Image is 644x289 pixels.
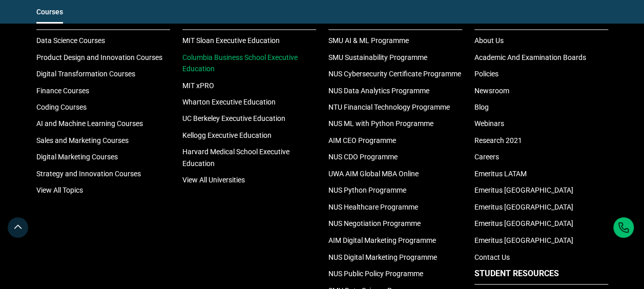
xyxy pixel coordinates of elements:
[182,36,280,45] a: MIT Sloan Executive Education
[182,114,285,122] a: UC Berkeley Executive Education
[328,119,433,128] a: NUS ML with Python Programme
[474,119,504,128] a: Webinars
[36,119,143,128] a: AI and Machine Learning Courses
[36,87,89,95] a: Finance Courses
[36,103,87,111] a: Coding Courses
[328,87,429,95] a: NUS Data Analytics Programme
[182,131,272,139] a: Kellogg Executive Education
[474,203,573,211] a: Emeritus [GEOGRAPHIC_DATA]
[36,153,118,161] a: Digital Marketing Courses
[328,53,427,61] a: SMU Sustainability Programme
[328,186,406,194] a: NUS Python Programme
[474,53,586,61] a: Academic And Examination Boards
[182,176,245,184] a: View All Universities
[328,219,421,228] a: NUS Negotiation Programme
[328,103,450,111] a: NTU Financial Technology Programme
[474,219,573,228] a: Emeritus [GEOGRAPHIC_DATA]
[474,70,498,78] a: Policies
[328,136,396,144] a: AIM CEO Programme
[328,36,409,45] a: SMU AI & ML Programme
[474,236,573,244] a: Emeritus [GEOGRAPHIC_DATA]
[36,186,83,194] a: View All Topics
[36,36,105,45] a: Data Science Courses
[328,170,419,178] a: UWA AIM Global MBA Online
[328,236,436,244] a: AIM Digital Marketing Programme
[328,203,418,211] a: NUS Healthcare Programme
[474,153,499,161] a: Careers
[328,269,423,277] a: NUS Public Policy Programme
[328,70,461,78] a: NUS Cybersecurity Certificate Programme
[328,153,398,161] a: NUS CDO Programme
[474,170,527,178] a: Emeritus LATAM
[474,36,504,45] a: About Us
[36,70,135,78] a: Digital Transformation Courses
[328,253,437,261] a: NUS Digital Marketing Programme
[474,103,489,111] a: Blog
[182,81,214,90] a: MIT xPRO
[182,148,289,167] a: Harvard Medical School Executive Education
[474,136,522,144] a: Research 2021
[36,53,162,61] a: Product Design and Innovation Courses
[474,253,510,261] a: Contact Us
[36,136,129,144] a: Sales and Marketing Courses
[474,87,509,95] a: Newsroom
[182,98,276,106] a: Wharton Executive Education
[182,53,298,73] a: Columbia Business School Executive Education
[36,170,141,178] a: Strategy and Innovation Courses
[474,186,573,194] a: Emeritus [GEOGRAPHIC_DATA]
